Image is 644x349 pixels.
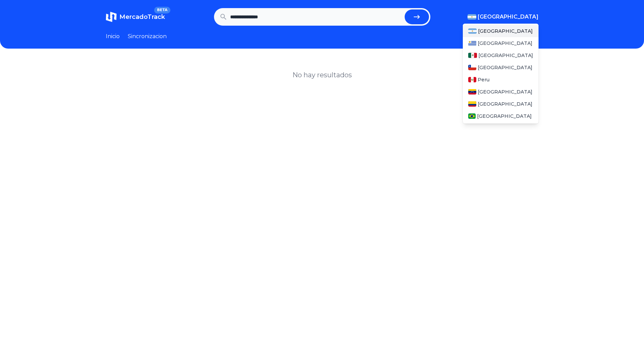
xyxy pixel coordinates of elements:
[463,110,539,122] a: Brasil[GEOGRAPHIC_DATA]
[468,41,476,46] img: Uruguay
[106,32,120,41] a: Inicio
[463,49,539,61] a: Mexico[GEOGRAPHIC_DATA]
[478,101,532,107] span: [GEOGRAPHIC_DATA]
[463,86,539,98] a: Venezuela[GEOGRAPHIC_DATA]
[106,11,165,22] a: MercadoTrackBETA
[463,37,539,49] a: Uruguay[GEOGRAPHIC_DATA]
[478,40,532,47] span: [GEOGRAPHIC_DATA]
[463,74,539,86] a: PeruPeru
[463,98,539,110] a: Colombia[GEOGRAPHIC_DATA]
[478,52,533,59] span: [GEOGRAPHIC_DATA]
[468,65,476,70] img: Chile
[478,13,539,21] span: [GEOGRAPHIC_DATA]
[468,101,476,107] img: Colombia
[478,76,490,83] span: Peru
[468,28,477,34] img: Argentina
[119,13,165,21] span: MercadoTrack
[468,89,476,95] img: Venezuela
[463,61,539,74] a: Chile[GEOGRAPHIC_DATA]
[106,11,117,22] img: MercadoTrack
[128,32,167,41] a: Sincronizacion
[463,25,539,37] a: Argentina[GEOGRAPHIC_DATA]
[468,14,476,20] img: Argentina
[468,53,477,58] img: Mexico
[477,113,532,119] span: [GEOGRAPHIC_DATA]
[478,28,533,34] span: [GEOGRAPHIC_DATA]
[468,77,476,82] img: Peru
[468,13,539,21] button: [GEOGRAPHIC_DATA]
[154,7,170,14] span: BETA
[292,70,352,80] h1: No hay resultados
[478,64,532,71] span: [GEOGRAPHIC_DATA]
[468,113,476,119] img: Brasil
[478,88,532,95] span: [GEOGRAPHIC_DATA]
